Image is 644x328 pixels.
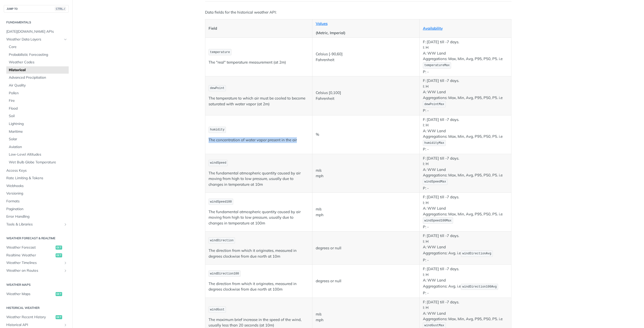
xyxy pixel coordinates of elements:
p: Celsius [-90,60] Fahrenheit [316,51,416,63]
span: Advanced Precipitation [9,75,67,80]
span: windDirectionAvg [462,252,491,255]
span: get [56,292,62,296]
p: The fundamental atmospheric quantity caused by air moving from high to low pressure, usually due ... [209,209,309,226]
span: Fire [9,98,67,103]
span: Air Quality [9,83,67,88]
span: windSpeedMax [424,180,446,183]
span: Weather on Routes [6,268,62,273]
a: Weather Data LayersHide subpages for Weather Data Layers [4,36,69,43]
span: get [56,315,62,319]
p: The direction from which it originates, measured in degrees clockwise from due north at 100m [209,281,309,292]
p: % [316,132,416,137]
a: Formats [4,198,69,205]
h2: Historical Weather [4,306,69,310]
span: Solar [9,137,67,142]
span: dewPointMax [424,103,444,106]
span: Lightning [9,121,67,126]
span: Rate Limiting & Tokens [6,176,67,181]
a: Weather Mapsget [4,290,69,298]
span: windDirection100Avg [462,285,497,289]
span: Maritime [9,129,67,134]
p: F: [DATE] till -7 days. I: H A: WW Land Aggregations: Max, Min, Avg, P95, P50, P5. i.e P: - [423,39,508,75]
p: Data fields for the historical weather API: [205,10,511,15]
span: Pollen [9,91,67,96]
span: Weather Maps [6,292,54,297]
span: Wet Bulb Globe Temperature [9,160,67,165]
span: Historical API [6,322,62,327]
p: F: [DATE] till -7 days. I: H A: WW Land Aggregations: Max, Min, Avg, P95, P50, P5. i.e P: - [423,156,508,191]
button: Show subpages for Weather on Routes [63,269,67,273]
span: windSpeed100 [210,200,232,204]
button: Show subpages for Weather Timelines [63,261,67,265]
a: Core [6,43,69,51]
span: get [56,246,62,250]
a: Lightning [6,120,69,128]
a: Weather Recent Historyget [4,313,69,321]
p: F: [DATE] till -7 days. I: H A: WW Land Aggregations: Max, Min, Avg, P95, P50, P5. i.e P: - [423,78,508,113]
a: Weather on RoutesShow subpages for Weather on Routes [4,267,69,274]
a: Air Quality [6,82,69,89]
span: temperature [210,51,230,54]
h2: Fundamentals [4,20,69,25]
p: m/s mph [316,168,416,179]
h2: Weather Maps [4,283,69,287]
span: windSpeed [210,161,226,165]
p: F: [DATE] till -7 days. I: H A: WW Land Aggregations: Avg. i.e P: - [423,266,508,296]
button: Hide subpages for Weather Data Layers [63,37,67,41]
p: m/s mph [316,311,416,323]
a: Flood [6,105,69,112]
span: Access Keys [6,168,67,173]
a: Solar [6,135,69,143]
a: Availability [423,26,443,31]
span: Error Handling [6,214,67,219]
a: Realtime Weatherget [4,252,69,259]
span: Weather Recent History [6,315,54,320]
span: get [56,253,62,257]
span: Weather Forecast [6,245,54,250]
span: Flood [9,106,67,111]
span: Soil [9,114,67,119]
span: temperatureMax [424,64,450,67]
p: Field [209,26,309,31]
a: Low-Level Altitudes [6,151,69,158]
p: F: [DATE] till -7 days. I: H A: WW Land Aggregations: Max, Min, Avg, P95, P50, P5. i.e P: - [423,117,508,152]
p: The "real" temperature measurement (at 2m) [209,60,309,65]
p: Celsius [0,100] Fahrenheit [316,90,416,101]
span: [DATE][DOMAIN_NAME] APIs [6,29,67,34]
span: windSpeed100Max [424,219,452,222]
a: Error Handling [4,213,69,220]
p: The concentration of water vapor present in the air [209,137,309,143]
button: Show subpages for Historical API [63,323,67,327]
span: Probabilistic Forecasting [9,52,67,57]
p: degrees or null [316,245,416,251]
a: Probabilistic Forecasting [6,51,69,59]
a: Advanced Precipitation [6,74,69,81]
a: Soil [6,112,69,120]
span: Versioning [6,191,67,196]
span: dewPoint [210,86,225,90]
a: Weather TimelinesShow subpages for Weather Timelines [4,259,69,267]
span: windDirection100 [210,272,239,275]
p: F: [DATE] till -7 days. I: H A: WW Land Aggregations: Avg. i.e P: - [423,233,508,263]
span: windGust [210,308,225,311]
span: Historical [9,68,67,73]
a: Pagination [4,205,69,213]
span: Core [9,44,67,50]
a: Weather Codes [6,59,69,66]
a: Rate Limiting & Tokens [4,174,69,182]
p: degrees or null [316,278,416,284]
h2: Weather Forecast & realtime [4,236,69,241]
span: Weather Data Layers [6,37,62,42]
a: Weather Forecastget [4,244,69,251]
span: windGustMax [424,324,444,327]
p: The temperature to which air must be cooled to become saturated with water vapor (at 2m) [209,96,309,107]
button: Show subpages for Tools & Libraries [63,222,67,226]
span: windDirection [210,239,234,242]
p: m/s mph [316,206,416,218]
span: CTRL-/ [55,7,66,11]
p: The fundamental atmospheric quantity caused by air moving from high to low pressure, usually due ... [209,170,309,188]
p: F: [DATE] till -7 days. I: H A: WW Land Aggregations: Max, Min, Avg, P95, P50, P5. i.e P: - [423,194,508,230]
span: humidityMax [424,141,444,145]
a: Maritime [6,128,69,135]
a: Access Keys [4,167,69,174]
